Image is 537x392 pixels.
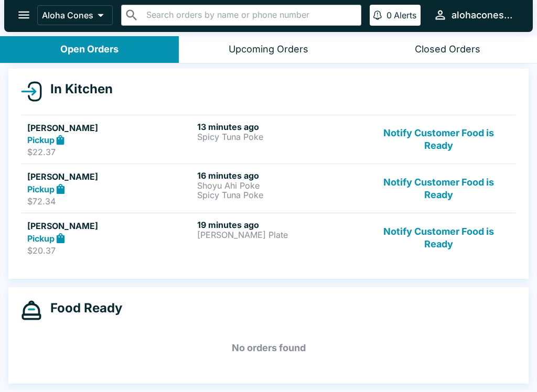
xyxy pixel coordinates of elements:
input: Search orders by name or phone number [143,8,357,23]
div: Closed Orders [415,43,480,56]
h4: In Kitchen [42,81,113,97]
h5: [PERSON_NAME] [27,170,193,183]
h5: [PERSON_NAME] [27,220,193,232]
h6: 16 minutes ago [197,170,363,181]
button: Notify Customer Food is Ready [368,170,510,206]
div: Open Orders [60,43,119,56]
p: Spicy Tuna Poke [197,132,363,141]
button: open drawer [10,2,37,28]
p: [PERSON_NAME] Plate [197,230,363,239]
h6: 19 minutes ago [197,220,363,230]
p: Shoyu Ahi Poke [197,181,363,190]
button: Notify Customer Food is Ready [368,122,510,158]
h6: 13 minutes ago [197,122,363,132]
strong: Pickup [27,184,55,194]
p: Spicy Tuna Poke [197,190,363,200]
div: alohacones808 [452,9,516,21]
strong: Pickup [27,233,55,244]
button: Aloha Cones [37,5,113,25]
a: [PERSON_NAME]Pickup$72.3416 minutes agoShoyu Ahi PokeSpicy Tuna PokeNotify Customer Food is Ready [21,164,516,213]
div: Upcoming Orders [229,43,308,56]
h4: Food Ready [42,300,122,316]
strong: Pickup [27,135,55,145]
h5: No orders found [21,329,516,367]
p: $72.34 [27,196,193,206]
a: [PERSON_NAME]Pickup$22.3713 minutes agoSpicy Tuna PokeNotify Customer Food is Ready [21,115,516,164]
h5: [PERSON_NAME] [27,122,193,134]
button: Notify Customer Food is Ready [368,220,510,256]
a: [PERSON_NAME]Pickup$20.3719 minutes ago[PERSON_NAME] PlateNotify Customer Food is Ready [21,213,516,262]
p: $22.37 [27,147,193,157]
p: 0 [386,10,392,20]
p: Aloha Cones [42,10,93,20]
p: $20.37 [27,245,193,256]
p: Alerts [394,10,416,20]
button: alohacones808 [429,4,520,26]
